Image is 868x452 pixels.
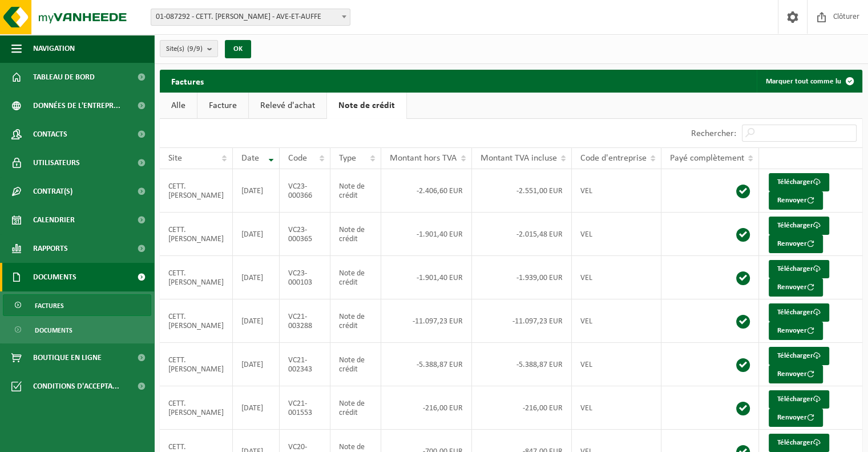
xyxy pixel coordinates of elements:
span: Contrat(s) [33,177,72,206]
span: Code d'entreprise [580,154,647,163]
td: [DATE] [233,343,280,386]
h2: Factures [160,70,215,92]
span: Montant TVA incluse [481,154,557,163]
span: Payé complètement [670,154,744,163]
td: -1.901,40 EUR [381,256,472,299]
td: -2.551,00 EUR [472,169,572,213]
span: Contacts [33,120,67,149]
a: Télécharger [769,217,829,235]
button: Renvoyer [769,278,823,297]
td: -2.015,48 EUR [472,213,572,256]
span: Rapports [33,234,68,263]
td: VC23-000365 [280,213,330,256]
td: Note de crédit [330,256,381,299]
span: Utilisateurs [33,149,80,177]
a: Télécharger [769,173,829,191]
td: -216,00 EUR [381,386,472,430]
td: VC21-003288 [280,299,330,343]
count: (9/9) [187,45,203,53]
span: Montant hors TVA [390,154,457,163]
a: Alle [160,93,197,119]
td: -1.939,00 EUR [472,256,572,299]
button: Renvoyer [769,365,823,383]
td: CETT. [PERSON_NAME] [160,343,233,386]
td: -5.388,87 EUR [472,343,572,386]
td: CETT. [PERSON_NAME] [160,386,233,430]
span: Documents [33,263,76,291]
td: -2.406,60 EUR [381,169,472,213]
span: Code [288,154,307,163]
td: [DATE] [233,256,280,299]
button: Site(s)(9/9) [160,40,218,57]
td: Note de crédit [330,343,381,386]
a: Facture [197,93,248,119]
span: Documents [35,319,72,341]
span: Navigation [33,34,75,63]
td: [DATE] [233,386,280,430]
td: VC23-000103 [280,256,330,299]
button: Renvoyer [769,191,823,210]
span: 01-087292 - CETT. P. MONSEU - AVE-ET-AUFFE [151,9,350,26]
td: VEL [572,256,661,299]
td: VEL [572,386,661,430]
td: VEL [572,299,661,343]
td: CETT. [PERSON_NAME] [160,213,233,256]
span: Type [339,154,356,163]
td: VEL [572,169,661,213]
span: Factures [35,295,64,317]
td: -11.097,23 EUR [381,299,472,343]
td: -1.901,40 EUR [381,213,472,256]
span: Site(s) [166,41,203,58]
span: Date [241,154,259,163]
td: VC23-000366 [280,169,330,213]
td: VC21-001553 [280,386,330,430]
td: Note de crédit [330,299,381,343]
button: OK [225,40,251,58]
button: Renvoyer [769,322,823,340]
td: Note de crédit [330,169,381,213]
a: Télécharger [769,390,829,409]
span: Données de l'entrepr... [33,91,120,120]
span: Site [168,154,182,163]
a: Télécharger [769,434,829,452]
span: Calendrier [33,206,75,234]
span: Tableau de bord [33,63,95,91]
a: Factures [3,294,151,316]
a: Relevé d'achat [249,93,326,119]
button: Renvoyer [769,235,823,253]
td: CETT. [PERSON_NAME] [160,256,233,299]
a: Note de crédit [327,93,406,119]
span: Conditions d'accepta... [33,372,119,401]
label: Rechercher: [691,129,736,138]
td: -11.097,23 EUR [472,299,572,343]
button: Marquer tout comme lu [757,70,861,93]
a: Documents [3,319,151,341]
td: [DATE] [233,299,280,343]
td: -5.388,87 EUR [381,343,472,386]
td: Note de crédit [330,213,381,256]
td: [DATE] [233,213,280,256]
td: VEL [572,213,661,256]
a: Télécharger [769,347,829,365]
td: CETT. [PERSON_NAME] [160,299,233,343]
td: -216,00 EUR [472,386,572,430]
button: Renvoyer [769,409,823,427]
span: 01-087292 - CETT. P. MONSEU - AVE-ET-AUFFE [151,9,350,25]
td: CETT. [PERSON_NAME] [160,169,233,213]
a: Télécharger [769,260,829,278]
td: Note de crédit [330,386,381,430]
td: VEL [572,343,661,386]
a: Télécharger [769,303,829,322]
td: [DATE] [233,169,280,213]
span: Boutique en ligne [33,343,102,372]
td: VC21-002343 [280,343,330,386]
